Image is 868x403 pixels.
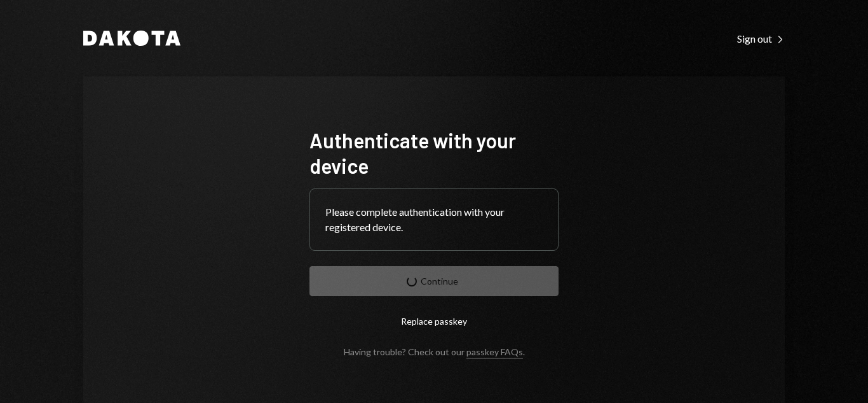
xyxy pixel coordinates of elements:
[737,32,785,45] div: Sign out
[737,31,785,45] a: Sign out
[466,346,523,358] a: passkey FAQs
[344,346,525,357] div: Having trouble? Check out our .
[325,204,543,235] div: Please complete authentication with your registered device.
[309,306,559,336] button: Replace passkey
[309,127,559,178] h1: Authenticate with your device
